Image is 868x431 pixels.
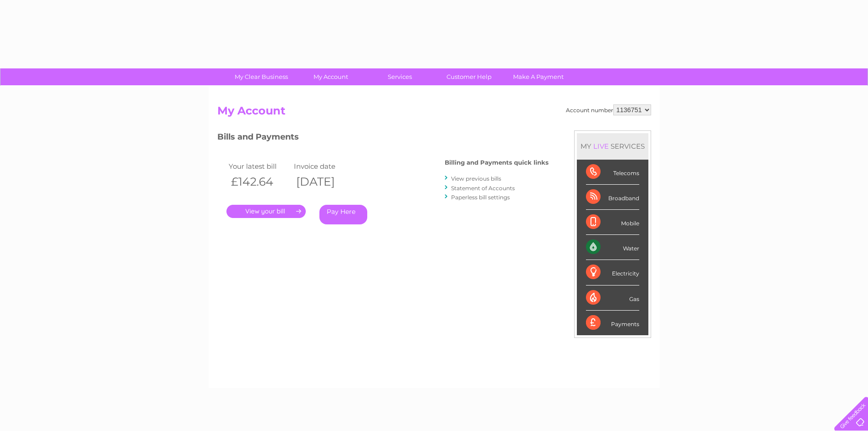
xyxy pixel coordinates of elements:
div: MY SERVICES [577,133,648,159]
div: Telecoms [586,160,639,185]
a: Statement of Accounts [451,185,515,192]
a: Customer Help [431,68,507,85]
a: . [226,205,306,218]
h4: Billing and Payments quick links [445,159,549,166]
div: LIVE [591,142,611,151]
td: Your latest bill [226,160,292,172]
a: View previous bills [451,175,501,182]
th: £142.64 [226,172,292,191]
a: My Account [293,68,368,85]
a: Paperless bill settings [451,194,510,201]
div: Electricity [586,260,639,285]
div: Account number [566,104,651,115]
div: Water [586,235,639,260]
div: Broadband [586,185,639,210]
div: Payments [586,311,639,335]
th: [DATE] [292,172,357,191]
div: Mobile [586,210,639,235]
a: Pay Here [319,205,367,224]
h2: My Account [217,104,651,122]
div: Gas [586,286,639,311]
h3: Bills and Payments [217,130,549,146]
td: Invoice date [292,160,357,172]
a: My Clear Business [224,68,299,85]
a: Make A Payment [501,68,576,85]
a: Services [362,68,437,85]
